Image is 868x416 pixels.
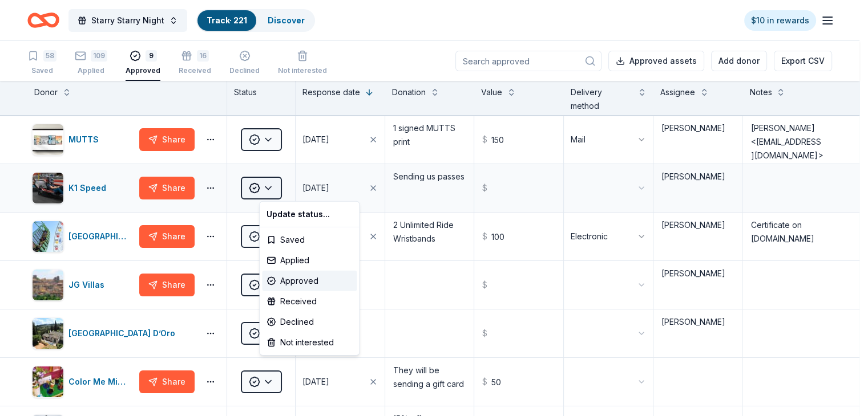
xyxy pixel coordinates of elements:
div: Received [262,291,357,312]
div: Update status... [262,204,357,225]
div: Not interested [262,332,357,353]
div: Saved [262,230,357,250]
div: Declined [262,312,357,332]
div: Applied [262,250,357,271]
div: Approved [262,271,357,291]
